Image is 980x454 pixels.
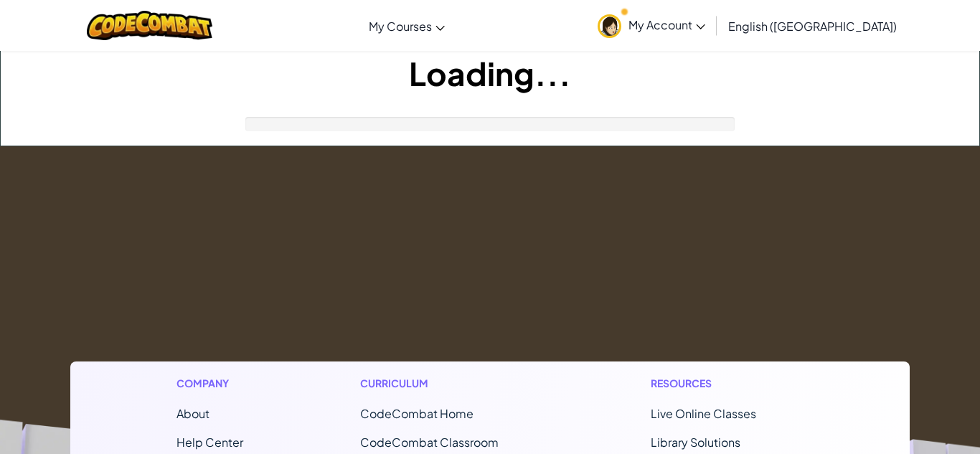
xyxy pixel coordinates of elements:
a: English ([GEOGRAPHIC_DATA]) [721,6,904,45]
span: CodeCombat Home [360,406,473,421]
a: CodeCombat Classroom [360,435,499,450]
a: My Courses [362,6,452,45]
h1: Loading... [1,51,979,95]
img: avatar [598,14,621,38]
a: Help Center [176,435,243,450]
a: Library Solutions [651,435,740,450]
span: English ([GEOGRAPHIC_DATA]) [728,19,897,34]
span: My Courses [369,19,432,34]
a: My Account [590,3,712,48]
h1: Curriculum [360,376,534,391]
img: CodeCombat logo [87,11,212,40]
h1: Resources [651,376,804,391]
a: About [176,406,209,421]
a: Live Online Classes [651,406,756,421]
span: My Account [628,17,705,32]
h1: Company [176,376,243,391]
